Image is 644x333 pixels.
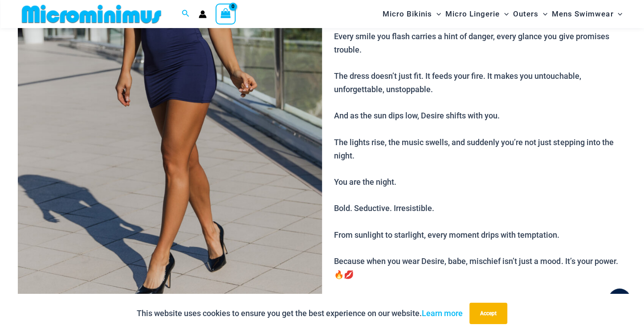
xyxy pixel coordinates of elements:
[383,3,432,25] span: Micro Bikinis
[380,3,443,25] a: Micro BikinisMenu ToggleMenu Toggle
[550,3,624,25] a: Mens SwimwearMenu ToggleMenu Toggle
[18,4,165,24] img: MM SHOP LOGO FLAT
[379,1,626,27] nav: Site Navigation
[469,303,507,324] button: Accept
[199,10,207,18] a: Account icon link
[513,3,538,25] span: Outers
[182,8,190,20] a: Search icon link
[216,4,236,24] a: View Shopping Cart, empty
[613,3,622,25] span: Menu Toggle
[552,3,613,25] span: Mens Swimwear
[538,3,547,25] span: Menu Toggle
[500,3,509,25] span: Menu Toggle
[445,3,500,25] span: Micro Lingerie
[443,3,511,25] a: Micro LingerieMenu ToggleMenu Toggle
[511,3,550,25] a: OutersMenu ToggleMenu Toggle
[137,307,463,320] p: This website uses cookies to ensure you get the best experience on our website.
[422,309,463,318] a: Learn more
[432,3,441,25] span: Menu Toggle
